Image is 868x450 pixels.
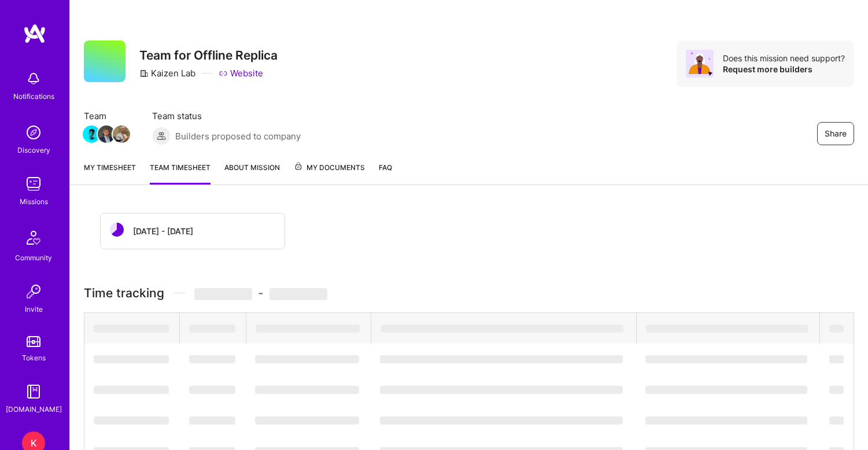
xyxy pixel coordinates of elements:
[829,416,844,425] span: ‌
[150,161,210,185] a: Team timesheet
[15,252,52,264] div: Community
[84,161,136,185] a: My timesheet
[380,416,623,425] span: ‌
[110,223,124,237] img: status icon
[22,280,45,303] img: Invite
[645,416,807,425] span: ‌
[22,67,45,90] img: bell
[723,64,845,75] div: Request more builders
[99,124,114,144] a: Team Member Avatar
[114,124,129,144] a: Team Member Avatar
[84,110,129,122] span: Team
[269,288,327,300] span: ‌
[22,172,45,196] img: teamwork
[189,324,235,333] span: ‌
[98,126,115,143] img: Team Member Avatar
[189,416,235,425] span: ‌
[194,286,327,300] span: -
[829,355,844,363] span: ‌
[27,336,40,347] img: tokens
[22,121,45,144] img: discovery
[380,386,623,394] span: ‌
[645,355,807,363] span: ‌
[817,122,854,145] button: Share
[646,324,808,333] span: ‌
[139,67,195,79] div: Kaizen Lab
[380,355,623,363] span: ‌
[17,144,50,156] div: Discovery
[84,286,854,300] h3: Time tracking
[255,416,359,425] span: ‌
[133,225,193,237] div: [DATE] - [DATE]
[113,126,130,143] img: Team Member Avatar
[175,130,301,142] span: Builders proposed to company
[94,386,169,394] span: ‌
[645,386,807,394] span: ‌
[152,110,301,122] span: Team status
[224,161,280,185] a: About Mission
[20,224,47,252] img: Community
[139,48,278,62] h3: Team for Offline Replica
[825,128,847,139] span: Share
[381,324,623,333] span: ‌
[686,50,714,78] img: Avatar
[829,386,844,394] span: ‌
[256,324,360,333] span: ‌
[13,90,54,102] div: Notifications
[22,380,45,403] img: guide book
[94,355,169,363] span: ‌
[294,161,365,185] a: My Documents
[25,303,43,315] div: Invite
[255,386,359,394] span: ‌
[829,324,844,333] span: ‌
[379,161,392,185] a: FAQ
[94,324,169,333] span: ‌
[723,53,845,64] div: Does this mission need support?
[194,288,252,300] span: ‌
[189,386,235,394] span: ‌
[219,67,263,79] a: Website
[139,69,149,78] i: icon CompanyGray
[189,355,235,363] span: ‌
[152,127,171,145] img: Builders proposed to company
[23,23,46,44] img: logo
[83,126,100,143] img: Team Member Avatar
[255,355,359,363] span: ‌
[6,403,62,415] div: [DOMAIN_NAME]
[22,352,46,364] div: Tokens
[20,196,48,208] div: Missions
[294,161,365,174] span: My Documents
[84,124,99,144] a: Team Member Avatar
[94,416,169,425] span: ‌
